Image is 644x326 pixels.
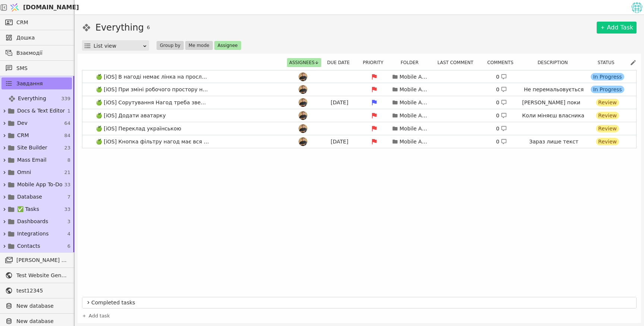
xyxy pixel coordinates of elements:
[398,58,425,67] button: Folder
[17,107,65,115] span: Docs & Text Editor
[287,58,321,67] button: Assignees
[17,242,40,250] span: Contacts
[64,144,70,152] span: 23
[287,58,321,67] div: Assignees
[82,312,110,320] a: Add task
[485,58,520,67] button: Comments
[591,86,624,93] div: In Progress
[524,86,584,94] p: Не перемальовується
[23,3,79,12] span: [DOMAIN_NAME]
[529,138,578,146] p: Зараз лише текст
[17,119,28,127] span: Dev
[535,58,574,67] button: Description
[1,62,72,74] a: SMS
[82,70,636,83] a: 🍏 [iOS] В нагоді немає лінка на прослуховування розмовиOlMobile App To-Do0 In Progress
[1,16,72,28] a: CRM
[435,58,480,67] button: Last comment
[89,312,110,320] span: Add task
[1,269,72,281] a: Test Website General template
[16,34,68,42] span: Дошка
[67,243,70,250] span: 6
[400,125,429,133] p: Mobile App To-Do
[400,112,429,120] p: Mobile App To-Do
[64,120,70,127] span: 64
[9,0,20,15] img: Logo
[325,58,357,67] button: Due date
[400,138,429,146] p: Mobile App To-Do
[16,287,68,295] span: test12345
[496,86,507,94] div: 0
[147,24,150,31] span: 6
[400,99,429,107] p: Mobile App To-Do
[16,19,28,26] span: CRM
[522,112,585,127] p: Коли міняєш власника Нагоди
[400,73,429,81] p: Mobile App To-Do
[299,85,307,94] img: Ol
[17,168,31,176] span: Omni
[17,230,48,238] span: Integrations
[17,193,42,201] span: Database
[299,137,307,146] img: Ol
[93,110,169,121] span: 🍏 [iOS] Додати аватарку
[400,86,429,94] p: Mobile App To-Do
[17,181,63,189] span: Mobile App To-Do
[16,64,68,72] span: SMS
[94,41,142,51] div: List view
[323,138,356,146] div: [DATE]
[323,99,356,107] div: [DATE]
[299,72,307,81] img: Ol
[82,83,636,96] a: 🍏 [iOS] При зміні робочого простору не міняються стадіїOlMobile App To-Do0 Не перемальовуєтьсяIn ...
[67,193,70,201] span: 7
[93,72,212,82] span: 🍏 [iOS] В нагоді немає лінка на прослуховування розмови
[17,205,39,213] span: ✅ Tasks
[67,218,70,225] span: 3
[82,109,636,122] a: 🍏 [iOS] Додати аватаркуOlMobile App To-Do0 Коли міняєш власника НагодиReview
[496,125,507,133] div: 0
[1,300,72,312] a: New database
[91,299,633,307] span: Completed tasks
[1,47,72,59] a: Взаємодії
[17,156,47,164] span: Mass Email
[67,156,70,164] span: 8
[596,112,619,119] div: Review
[631,2,643,13] img: 5aac599d017e95b87b19a5333d21c178
[7,0,75,15] a: [DOMAIN_NAME]
[82,135,636,148] a: 🍏 [iOS] Кнопка фільтру нагод має вся спрацьовуватиOl[DATE]Mobile App To-Do0 Зараз лише текстReview
[214,41,241,50] button: Assignee
[1,254,72,266] a: [PERSON_NAME] розсилки
[299,111,307,120] img: Ol
[595,58,621,67] button: Status
[360,58,390,67] button: Priority
[1,32,72,44] a: Дошка
[67,230,70,238] span: 4
[93,84,212,95] span: 🍏 [iOS] При зміні робочого простору не міняються стадії
[61,95,70,102] span: 339
[82,122,636,135] a: 🍏 [iOS] Переклад українськоюOlMobile App To-Do0 Review
[93,123,184,134] span: 🍏 [iOS] Переклад українською
[67,107,70,115] span: 1
[433,58,482,67] div: Last comment
[82,96,636,109] a: 🍏 [iOS] Сорутування Нагод треба зверху ті в яких були новіші взаємодіїOl[DATE]Mobile App To-Do0 [...
[485,58,520,67] div: Comments
[496,73,507,81] div: 0
[596,138,619,145] div: Review
[185,41,213,50] button: Me mode
[590,58,627,67] div: Status
[93,97,212,108] span: 🍏 [iOS] Сорутування Нагод треба зверху ті в яких були новіші взаємодії
[324,58,357,67] div: Due date
[64,132,70,139] span: 84
[496,138,507,146] div: 0
[597,22,637,34] a: Add Task
[1,285,72,297] a: test12345
[393,58,430,67] div: Folder
[16,80,43,88] span: Завдання
[157,41,184,50] button: Group by
[64,206,70,213] span: 33
[522,99,585,114] p: [PERSON_NAME] поки що просто новіші
[64,181,70,189] span: 33
[64,169,70,176] span: 21
[18,95,46,102] span: Everything
[16,317,68,325] span: New database
[17,132,29,139] span: CRM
